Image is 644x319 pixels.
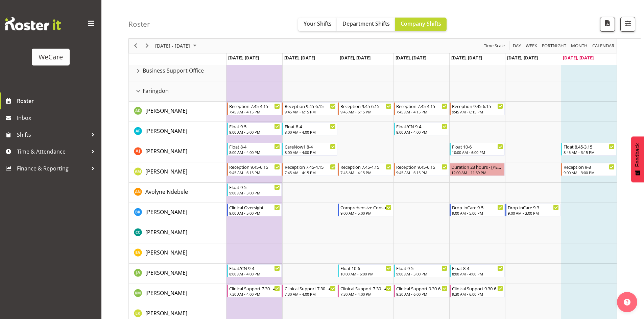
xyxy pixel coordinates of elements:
[452,103,503,109] div: Reception 9.45-6.15
[145,249,187,256] span: [PERSON_NAME]
[145,208,187,216] a: [PERSON_NAME]
[338,204,393,216] div: Brian Ko"s event - Comprehensive Consult 9-5 Begin From Wednesday, September 24, 2025 at 9:00:00 ...
[285,150,336,155] div: 8:00 AM - 4:00 PM
[229,265,280,271] div: Float/CN 9-4
[340,109,391,114] div: 9:45 AM - 6:15 PM
[525,42,539,50] button: Timeline Week
[17,163,88,174] span: Finance & Reporting
[143,67,204,75] span: Business Support Office
[507,55,538,61] span: [DATE], [DATE]
[396,271,447,276] div: 9:00 AM - 5:00 PM
[145,188,188,196] a: Avolyne Ndebele
[620,17,635,32] button: Filter Shifts
[145,309,187,317] a: [PERSON_NAME]
[483,42,505,50] span: Time Scale
[340,55,371,61] span: [DATE], [DATE]
[450,204,505,216] div: Brian Ko"s event - Drop-inCare 9-5 Begin From Friday, September 26, 2025 at 9:00:00 AM GMT+12:00 ...
[396,265,447,271] div: Float 9-5
[401,20,441,27] span: Company Shifts
[396,109,447,114] div: 7:45 AM - 4:15 PM
[452,285,503,292] div: Clinical Support 9.30-6
[129,81,226,102] td: Faringdon resource
[129,102,226,122] td: Aleea Devenport resource
[541,42,567,50] span: Fortnight
[338,163,393,176] div: Antonia Mao"s event - Reception 7.45-4.15 Begin From Wednesday, September 24, 2025 at 7:45:00 AM ...
[635,143,641,167] span: Feedback
[229,190,280,195] div: 9:00 AM - 5:00 PM
[285,285,336,292] div: Clinical Support 7.30 - 4
[564,170,615,175] div: 9:00 AM - 3:00 PM
[227,204,282,216] div: Brian Ko"s event - Clinical Oversight Begin From Monday, September 22, 2025 at 9:00:00 AM GMT+12:...
[285,123,336,130] div: Float 8-4
[285,129,336,135] div: 8:00 AM - 4:00 PM
[564,143,615,150] div: Float 8.45-3.15
[340,285,391,292] div: Clinical Support 7.30 - 4
[394,123,449,135] div: Alex Ferguson"s event - Float/CN 9-4 Begin From Thursday, September 25, 2025 at 8:00:00 AM GMT+12...
[570,42,589,50] button: Timeline Month
[285,143,336,150] div: CareNow1 8-4
[285,163,336,170] div: Reception 7.45-4.15
[227,183,282,196] div: Avolyne Ndebele"s event - Float 9-5 Begin From Monday, September 22, 2025 at 9:00:00 AM GMT+12:00...
[229,103,280,109] div: Reception 7.45-4.15
[229,109,280,114] div: 7:45 AM - 4:15 PM
[141,39,153,53] div: next period
[145,269,187,276] span: [PERSON_NAME]
[5,17,61,30] img: Rosterit website logo
[143,87,169,95] span: Faringdon
[600,17,615,32] button: Download a PDF of the roster according to the set date range.
[570,42,588,50] span: Month
[396,103,447,109] div: Reception 7.45-4.15
[304,20,332,27] span: Your Shifts
[227,264,282,277] div: Jane Arps"s event - Float/CN 9-4 Begin From Monday, September 22, 2025 at 8:00:00 AM GMT+12:00 En...
[129,223,226,243] td: Charlotte Courtney resource
[396,170,447,175] div: 9:45 AM - 6:15 PM
[129,61,226,81] td: Business Support Office resource
[39,52,63,62] div: WeCare
[129,142,226,162] td: Amy Johannsen resource
[342,20,390,27] span: Department Shifts
[340,210,391,216] div: 9:00 AM - 5:00 PM
[145,188,188,195] span: Avolyne Ndebele
[130,39,141,53] div: previous period
[129,122,226,142] td: Alex Ferguson resource
[394,264,449,277] div: Jane Arps"s event - Float 9-5 Begin From Thursday, September 25, 2025 at 9:00:00 AM GMT+12:00 End...
[145,167,187,176] a: [PERSON_NAME]
[285,170,336,175] div: 7:45 AM - 4:15 PM
[129,203,226,223] td: Brian Ko resource
[145,229,187,236] span: [PERSON_NAME]
[229,210,280,216] div: 9:00 AM - 5:00 PM
[340,271,391,276] div: 10:00 AM - 6:00 PM
[508,210,559,216] div: 9:00 AM - 3:00 PM
[624,299,630,305] img: help-xxl-2.png
[229,150,280,155] div: 8:00 AM - 4:00 PM
[145,248,187,257] a: [PERSON_NAME]
[229,184,280,190] div: Float 9-5
[17,96,98,106] span: Roster
[394,102,449,115] div: Aleea Devenport"s event - Reception 7.45-4.15 Begin From Thursday, September 25, 2025 at 7:45:00 ...
[145,289,187,297] a: [PERSON_NAME]
[340,291,391,297] div: 7:30 AM - 4:00 PM
[541,42,568,50] button: Fortnight
[452,109,503,114] div: 9:45 AM - 6:15 PM
[229,204,280,211] div: Clinical Oversight
[227,102,282,115] div: Aleea Devenport"s event - Reception 7.45-4.15 Begin From Monday, September 22, 2025 at 7:45:00 AM...
[561,143,616,156] div: Amy Johannsen"s event - Float 8.45-3.15 Begin From Sunday, September 28, 2025 at 8:45:00 AM GMT+1...
[128,20,150,28] h4: Roster
[452,210,503,216] div: 9:00 AM - 5:00 PM
[285,291,336,297] div: 7:30 AM - 4:00 PM
[227,285,282,297] div: Kishendri Moodley"s event - Clinical Support 7.30 - 4 Begin From Monday, September 22, 2025 at 7:...
[340,204,391,211] div: Comprehensive Consult 9-5
[229,170,280,175] div: 9:45 AM - 6:15 PM
[451,163,503,170] div: Duration 23 hours - [PERSON_NAME]
[340,265,391,271] div: Float 10-6
[229,163,280,170] div: Reception 9.45-6.15
[505,204,560,216] div: Brian Ko"s event - Drop-inCare 9-3 Begin From Saturday, September 27, 2025 at 9:00:00 AM GMT+12:0...
[396,129,447,135] div: 8:00 AM - 4:00 PM
[338,285,393,297] div: Kishendri Moodley"s event - Clinical Support 7.30 - 4 Begin From Wednesday, September 24, 2025 at...
[145,127,187,135] a: [PERSON_NAME]
[227,163,282,176] div: Antonia Mao"s event - Reception 9.45-6.15 Begin From Monday, September 22, 2025 at 9:45:00 AM GMT...
[145,148,187,155] span: [PERSON_NAME]
[340,163,391,170] div: Reception 7.45-4.15
[508,204,559,211] div: Drop-inCare 9-3
[129,284,226,304] td: Kishendri Moodley resource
